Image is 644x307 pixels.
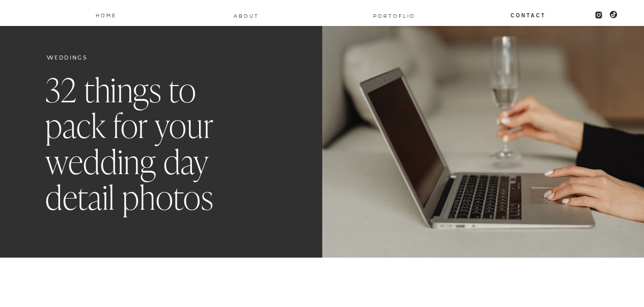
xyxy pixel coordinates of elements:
h1: 32 things to pack for your wedding day detail photos [45,73,260,217]
a: Contact [510,11,547,19]
a: PORTOFLIO [369,11,419,19]
a: Weddings [47,54,88,61]
a: About [233,11,260,19]
a: Home [95,11,118,19]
